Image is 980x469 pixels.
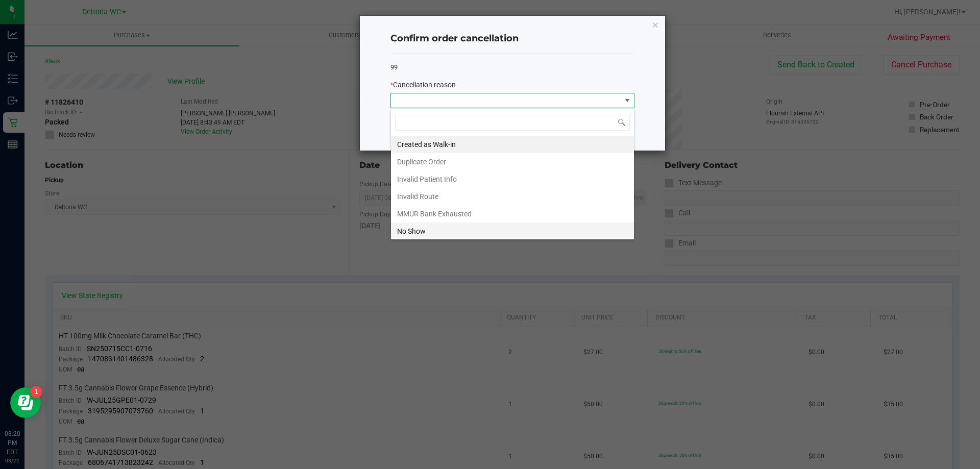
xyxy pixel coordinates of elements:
li: MMUR Bank Exhausted [391,205,634,223]
iframe: Resource center [10,387,41,418]
span: Cancellation reason [393,81,456,89]
button: Close [652,18,659,31]
iframe: Resource center unread badge [30,386,42,398]
h4: Confirm order cancellation [390,32,634,45]
li: Created as Walk-in [391,136,634,153]
li: Invalid Patient Info [391,170,634,188]
span: 99 [390,63,398,71]
li: Duplicate Order [391,153,634,170]
li: Invalid Route [391,188,634,205]
li: No Show [391,223,634,240]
